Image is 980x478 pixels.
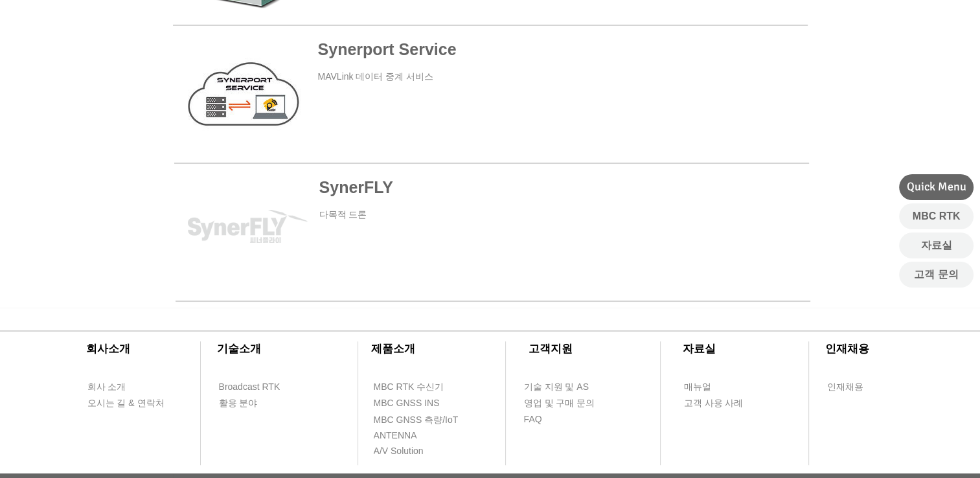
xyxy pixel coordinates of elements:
[219,381,280,394] span: Broadcast RTK
[683,395,758,411] a: 고객 사용 사례
[523,411,598,427] a: FAQ
[827,381,863,394] span: 인재채용
[373,443,448,459] a: A/V Solution
[219,397,258,410] span: 활용 분야
[86,343,130,355] span: ​회사소개
[899,262,974,288] a: 고객 문의
[374,445,424,458] span: A/V Solution
[826,379,888,395] a: 인재채용
[523,379,621,395] a: 기술 지원 및 AS
[374,414,459,427] span: MBC GNSS 측량/IoT
[374,397,440,410] span: MBC GNSS INS
[217,343,261,355] span: ​기술소개
[374,429,417,442] span: ANTENNA
[899,174,974,200] div: Quick Menu
[825,343,869,355] span: ​인재채용
[831,422,980,478] iframe: Wix Chat
[218,379,293,395] a: Broadcast RTK
[921,238,952,253] span: 자료실
[523,395,598,411] a: 영업 및 구매 문의
[218,395,293,411] a: 활용 분야
[87,397,165,410] span: 오시는 길 & 연락처
[683,379,758,395] a: 매뉴얼
[899,203,974,229] a: MBC RTK
[683,343,716,355] span: ​자료실
[899,233,974,258] a: 자료실
[373,427,448,444] a: ANTENNA
[374,381,444,394] span: MBC RTK 수신기
[914,267,958,282] span: 고객 문의
[529,343,573,355] span: ​고객지원
[87,379,161,395] a: 회사 소개
[524,397,595,410] span: 영업 및 구매 문의
[87,381,126,394] span: 회사 소개
[524,413,542,426] span: FAQ
[684,381,711,394] span: 매뉴얼
[524,381,589,394] span: 기술 지원 및 AS
[373,395,454,411] a: MBC GNSS INS
[907,179,966,195] span: Quick Menu
[373,412,486,428] a: MBC GNSS 측량/IoT
[371,343,415,355] span: ​제품소개
[913,209,961,223] span: MBC RTK
[373,379,470,395] a: MBC RTK 수신기
[87,395,174,411] a: 오시는 길 & 연락처
[684,397,744,410] span: 고객 사용 사례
